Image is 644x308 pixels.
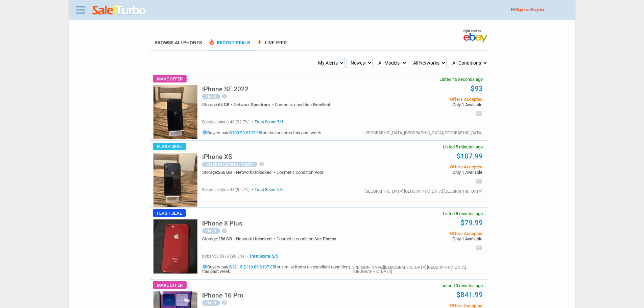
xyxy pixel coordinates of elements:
div: Used [202,300,220,306]
span: Make Offer [153,75,187,82]
div: Network: [234,102,275,107]
h5: Buyers paid , for similar items this past week. [202,130,322,135]
div: Cracked (Screen / Back) [202,162,257,167]
i: help [222,228,227,233]
a: $109.99 [230,130,245,135]
a: $79.99 [460,219,483,227]
span: Poor [314,170,324,175]
span: Only 1 Available [380,170,482,174]
span: Excellent [313,102,330,107]
i: email [476,244,482,251]
img: s-l225.jpg [153,219,197,274]
span: Listed 8 minutes ago [443,211,483,216]
a: $119.89 [243,264,259,269]
a: $841.99 [456,291,483,299]
span: Unlocked [253,236,271,241]
i: help [259,161,264,167]
div: Storage: [202,102,234,107]
div: Network: [236,237,277,241]
i: info [202,130,207,135]
span: Offers Accepted [380,231,482,236]
a: iPhone 8 Plus [202,221,242,227]
a: $107.99 [456,152,483,160]
span: bolt [256,39,263,45]
div: Storage: [202,170,236,174]
i: email [476,178,482,185]
span: bestdeals4you 48 (92.7%) [202,187,249,192]
span: Hi! [511,7,516,12]
a: iPhone 16 Pro [202,293,243,299]
div: Cosmetic condition: [275,102,330,107]
div: [GEOGRAPHIC_DATA],[GEOGRAPHIC_DATA],[GEOGRAPHIC_DATA] [364,131,482,135]
a: iPhone XS [202,155,232,160]
span: Trust Score: 5/5 [251,120,284,124]
span: Offers Accepted [380,165,482,169]
a: Sign In [516,7,527,12]
span: Only 1 Available [380,102,482,107]
span: Trust Score: 5/5 [251,187,284,192]
span: Flash Deal [153,209,186,217]
a: boltLive Feed [256,40,287,50]
i: email [476,110,482,117]
img: s-l225.jpg [153,85,197,139]
span: bestdeals4you 48 (92.7%) [202,120,249,124]
div: Cosmetic condition: [277,237,336,241]
span: Offers Accepted [380,97,482,101]
a: $93 [471,85,483,93]
span: kybar-58 5973 (99.3%) [202,254,244,259]
div: Network: [236,170,277,174]
div: Storage: [202,237,236,241]
div: [PERSON_NAME][DEMOGRAPHIC_DATA],[GEOGRAPHIC_DATA],[GEOGRAPHIC_DATA] [353,265,482,274]
img: saleturbo.com - Online Deals and Discount Coupons [92,4,147,17]
span: See Photos [314,236,336,241]
span: Trust Score: 5/5 [245,254,278,259]
div: Used [202,228,220,234]
span: Flash Deal [153,143,186,150]
a: $107.35 [260,264,275,269]
span: local_fire_department [208,39,215,45]
span: Listed 5 minutes ago [443,145,483,149]
h5: Buyers paid , , for similar items (in excellent condition) this past week. [202,264,353,274]
i: help [222,94,227,99]
span: Offers Accepted [380,303,482,308]
a: local_fire_departmentRecent Deals [208,40,250,50]
div: Cosmetic condition: [277,170,324,174]
span: 256 GB [218,236,232,241]
span: Unlocked [253,170,271,175]
a: $107.95 [246,130,261,135]
i: help [222,300,227,305]
span: 64 GB [218,102,230,107]
span: Make Offer [153,281,187,289]
a: Register [531,7,544,12]
img: s-l225.jpg [153,153,197,207]
span: Phones [183,40,202,45]
span: Listed 46 seconds ago [439,77,483,81]
div: [GEOGRAPHIC_DATA],[GEOGRAPHIC_DATA],[GEOGRAPHIC_DATA] [364,189,482,193]
span: Listed 10 minutes ago [440,283,483,288]
h5: iPhone 16 Pro [202,292,243,299]
a: Browse AllPhones [154,40,202,45]
span: Only 1 Available [380,237,482,241]
div: Used [202,94,220,99]
h5: iPhone 8 Plus [202,220,242,227]
a: $121.5 [230,264,242,269]
span: Spectrum [251,102,270,107]
span: 256 GB [218,170,232,175]
a: iPhone SE 2022 [202,87,248,92]
i: info [202,264,207,269]
h5: iPhone XS [202,153,232,160]
h5: iPhone SE 2022 [202,86,248,92]
span: or [527,7,544,12]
